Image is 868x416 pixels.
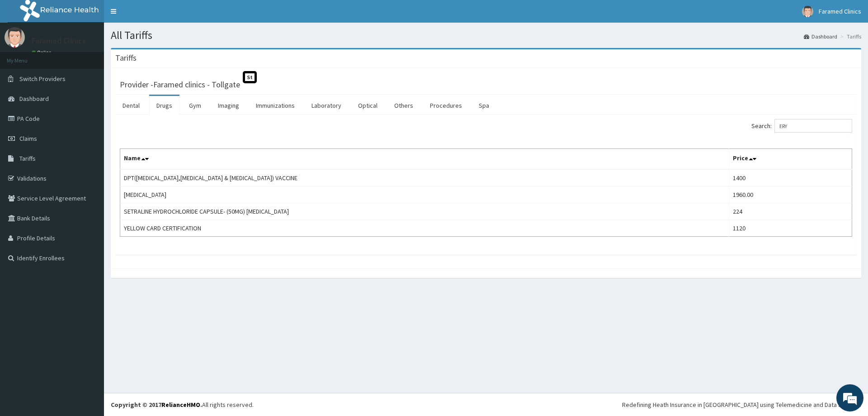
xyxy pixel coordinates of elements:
[47,51,152,62] div: Chat with us now
[804,33,837,40] a: Dashboard
[729,149,852,170] th: Price
[17,45,37,68] img: d_794563401_company_1708531726252_794563401
[115,96,147,115] a: Dental
[249,96,302,115] a: Immunizations
[729,186,852,203] td: 1960.00
[729,203,852,220] td: 224
[111,401,202,409] strong: Copyright © 2017 .
[120,203,729,220] td: SETRALINE HYDROCHLORIDE CAPSULE- (50MG) [MEDICAL_DATA]
[423,96,469,115] a: Procedures
[148,5,170,26] div: Minimize live chat window
[120,149,729,170] th: Name
[751,119,852,133] label: Search:
[19,95,49,103] span: Dashboard
[161,401,200,409] a: RelianceHMO
[5,247,172,279] textarea: Type your message and hit 'Enter'
[19,75,66,83] span: Switch Providers
[149,96,179,115] a: Drugs
[5,27,25,48] img: User Image
[120,81,240,89] h3: Provider - Faramed clinics - Tollgate
[32,37,86,45] p: Faramed Clinics
[19,154,36,163] span: Tariffs
[622,400,861,409] div: Redefining Heath Insurance in [GEOGRAPHIC_DATA] using Telemedicine and Data Science!
[351,96,385,115] a: Optical
[182,96,208,115] a: Gym
[304,96,349,115] a: Laboratory
[729,169,852,186] td: 1400
[120,169,729,186] td: DPT([MEDICAL_DATA],[MEDICAL_DATA] & [MEDICAL_DATA]) VACCINE
[211,96,246,115] a: Imaging
[111,29,861,41] h1: All Tariffs
[838,33,861,40] li: Tariffs
[19,134,37,143] span: Claims
[819,7,861,15] span: Faramed Clinics
[115,54,137,62] h3: Tariffs
[120,186,729,203] td: [MEDICAL_DATA]
[774,119,852,133] input: Search:
[32,49,53,56] a: Online
[120,220,729,237] td: YELLOW CARD CERTIFICATION
[729,220,852,237] td: 1120
[52,114,125,206] span: We're online!
[472,96,496,115] a: Spa
[387,96,420,115] a: Others
[243,71,257,83] span: St
[104,393,868,416] footer: All rights reserved.
[802,6,813,17] img: User Image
